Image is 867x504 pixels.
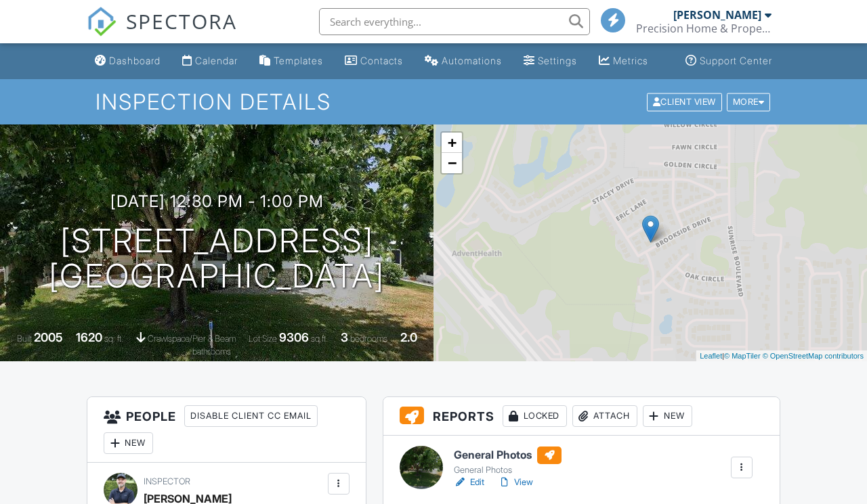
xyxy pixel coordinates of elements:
[249,334,277,344] span: Lot Size
[636,22,771,35] div: Precision Home & Property Inspections
[647,93,722,111] div: Client View
[696,350,867,362] div: |
[76,330,102,344] div: 1620
[419,49,507,74] a: Automations (Basic)
[17,334,32,344] span: Built
[96,90,771,114] h1: Inspection Details
[360,55,403,66] div: Contacts
[763,352,864,360] a: © OpenStreetMap contributors
[34,330,63,344] div: 2005
[503,405,567,427] div: Locked
[572,405,637,427] div: Attach
[613,55,648,66] div: Metrics
[498,476,533,489] a: View
[383,397,780,436] h3: Reports
[442,133,462,153] a: Zoom in
[184,405,318,427] div: Disable Client CC Email
[319,8,590,35] input: Search everything...
[110,192,324,210] h3: [DATE] 12:30 pm - 1:00 pm
[339,49,408,74] a: Contacts
[350,334,387,344] span: bedrooms
[311,334,328,344] span: sq.ft.
[104,334,123,344] span: sq. ft.
[454,446,562,464] h6: General Photos
[254,49,329,74] a: Templates
[700,352,722,360] a: Leaflet
[195,55,238,66] div: Calendar
[49,223,385,295] h1: [STREET_ADDRESS] [GEOGRAPHIC_DATA]
[454,476,484,489] a: Edit
[518,49,583,74] a: Settings
[279,330,309,344] div: 9306
[593,49,654,74] a: Metrics
[109,55,161,66] div: Dashboard
[341,330,348,344] div: 3
[89,49,166,74] a: Dashboard
[126,7,237,35] span: SPECTORA
[87,18,237,47] a: SPECTORA
[148,334,236,344] span: Crawlspace/Pier & Beam
[538,55,577,66] div: Settings
[87,7,117,37] img: The Best Home Inspection Software - Spectora
[646,96,725,106] a: Client View
[700,55,772,66] div: Support Center
[643,405,692,427] div: New
[104,432,153,454] div: New
[177,49,243,74] a: Calendar
[192,346,231,357] span: bathrooms
[144,476,190,486] span: Inspector
[454,465,562,476] div: General Photos
[680,49,778,74] a: Support Center
[442,153,462,173] a: Zoom out
[274,55,323,66] div: Templates
[724,352,761,360] a: © MapTiler
[400,330,417,344] div: 2.0
[442,55,502,66] div: Automations
[454,446,562,476] a: General Photos General Photos
[727,93,771,111] div: More
[673,8,761,22] div: [PERSON_NAME]
[87,397,366,463] h3: People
